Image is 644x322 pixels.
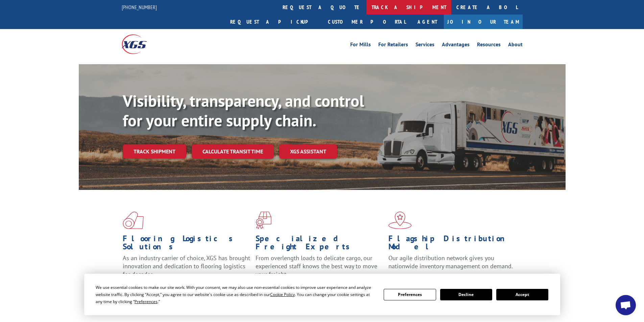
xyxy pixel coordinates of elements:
[616,295,636,315] div: Open chat
[192,144,274,159] a: Calculate transit time
[323,15,411,29] a: Customer Portal
[350,42,371,49] a: For Mills
[123,144,186,158] a: Track shipment
[123,254,250,278] span: As an industry carrier of choice, XGS has brought innovation and dedication to flooring logistics...
[378,42,408,49] a: For Retailers
[279,144,337,159] a: XGS ASSISTANT
[411,15,444,29] a: Agent
[388,254,513,270] span: Our agile distribution network gives you nationwide inventory management on demand.
[440,289,492,300] button: Decline
[384,289,436,300] button: Preferences
[388,212,412,229] img: xgs-icon-flagship-distribution-model-red
[225,15,323,29] a: Request a pickup
[270,292,295,297] span: Cookie Policy
[388,234,516,254] h1: Flagship Distribution Model
[122,4,157,10] a: [PHONE_NUMBER]
[96,284,376,305] div: We use essential cookies to make our site work. With your consent, we may also use non-essential ...
[256,254,383,284] p: From overlength loads to delicate cargo, our experienced staff knows the best way to move your fr...
[123,234,251,254] h1: Flooring Logistics Solutions
[477,42,501,49] a: Resources
[508,42,523,49] a: About
[496,289,548,300] button: Accept
[123,90,364,131] b: Visibility, transparency, and control for your entire supply chain.
[256,234,383,254] h1: Specialized Freight Experts
[256,212,271,229] img: xgs-icon-focused-on-flooring-red
[444,15,523,29] a: Join Our Team
[84,274,560,315] div: Cookie Consent Prompt
[415,42,434,49] a: Services
[123,212,144,229] img: xgs-icon-total-supply-chain-intelligence-red
[442,42,470,49] a: Advantages
[135,299,158,304] span: Preferences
